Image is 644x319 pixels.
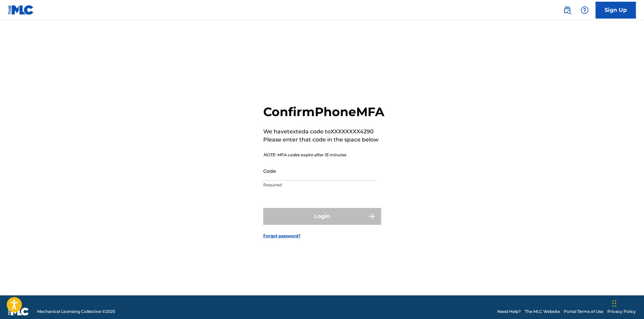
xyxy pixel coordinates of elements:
[8,5,34,15] img: MLC Logo
[596,2,636,19] a: Sign Up
[37,309,115,315] span: Mechanical Licensing Collective © 2025
[263,182,377,188] p: Required
[581,6,589,14] img: help
[610,287,644,319] iframe: Chat Widget
[607,309,636,315] a: Privacy Policy
[563,6,571,14] img: search
[263,104,384,119] h2: Confirm Phone MFA
[578,3,591,17] div: Help
[612,293,616,314] div: Drag
[8,308,29,316] img: logo
[525,309,560,315] a: The MLC Website
[497,309,521,315] a: Need Help?
[263,128,384,136] p: We have texted a code to XXXXXXXX4290
[263,152,384,158] p: NOTE: MFA codes expire after 15 minutes
[263,136,384,144] p: Please enter that code in the space below
[263,233,301,239] a: Forgot password?
[564,309,603,315] a: Portal Terms of Use
[561,3,574,17] a: Public Search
